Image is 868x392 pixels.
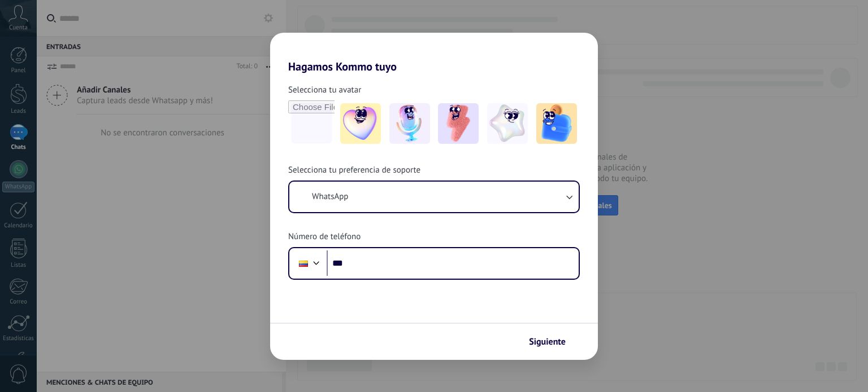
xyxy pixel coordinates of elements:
[293,252,314,275] div: Colombia: + 57
[289,182,579,212] button: WhatsApp
[487,103,528,144] img: -4.jpeg
[438,103,479,144] img: -3.jpeg
[288,85,361,96] span: Selecciona tu avatar
[389,103,430,144] img: -2.jpeg
[288,231,361,243] span: Número de teléfono
[536,103,577,144] img: -5.jpeg
[312,191,348,202] span: WhatsApp
[288,165,420,176] span: Selecciona tu preferencia de soporte
[340,103,381,144] img: -1.jpeg
[270,33,598,73] h2: Hagamos Kommo tuyo
[524,332,581,351] button: Siguiente
[529,338,566,346] span: Siguiente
